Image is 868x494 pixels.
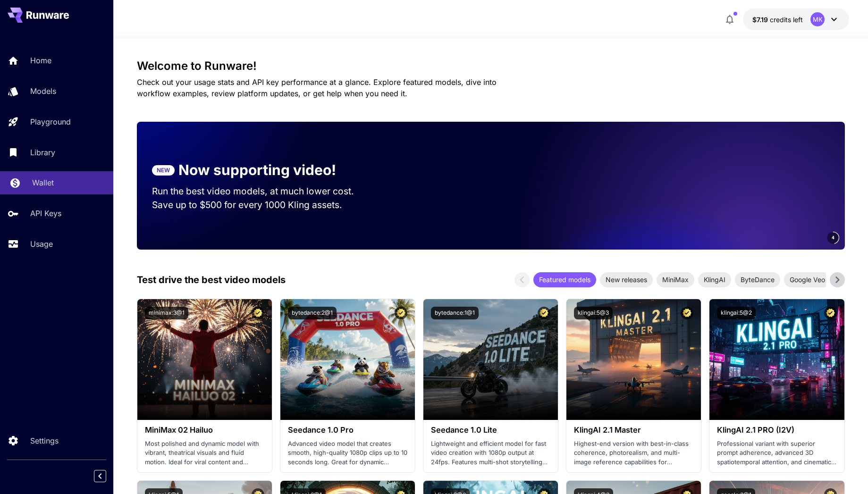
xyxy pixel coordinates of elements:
[101,468,113,485] div: Collapse sidebar
[657,275,694,285] span: MiniMax
[538,307,550,319] button: Certified Model – Vetted for best performance and includes a commercial license.
[657,272,694,287] div: MiniMax
[145,307,188,319] button: minimax:3@1
[252,307,264,319] button: Certified Model – Vetted for best performance and includes a commercial license.
[30,435,59,446] p: Settings
[145,426,264,435] h3: MiniMax 02 Hailuo
[32,177,54,188] p: Wallet
[30,147,55,158] p: Library
[600,272,653,287] div: New releases
[288,307,337,319] button: bytedance:2@1
[288,426,407,435] h3: Seedance 1.0 Pro
[784,272,831,287] div: Google Veo
[735,272,780,287] div: ByteDance
[137,299,272,420] img: alt
[735,275,780,285] span: ByteDance
[566,299,701,420] img: alt
[698,272,731,287] div: KlingAI
[431,426,550,435] h3: Seedance 1.0 Lite
[752,15,803,25] div: $7.19203
[574,439,693,467] p: Highest-end version with best-in-class coherence, photorealism, and multi-image reference capabil...
[137,77,497,98] span: Check out your usage stats and API key performance at a glance. Explore featured models, dive int...
[280,299,415,420] img: alt
[709,299,844,420] img: alt
[30,85,56,97] p: Models
[832,234,834,241] span: 4
[178,159,336,181] p: Now supporting video!
[824,307,837,319] button: Certified Model – Vetted for best performance and includes a commercial license.
[574,426,693,435] h3: KlingAI 2.1 Master
[152,184,372,198] p: Run the best video models, at much lower cost.
[288,439,407,467] p: Advanced video model that creates smooth, high-quality 1080p clips up to 10 seconds long. Great f...
[743,8,849,30] button: $7.19203MK
[770,16,803,24] span: credits left
[784,275,831,285] span: Google Veo
[574,307,613,319] button: klingai:5@3
[600,275,653,285] span: New releases
[30,238,53,250] p: Usage
[137,59,845,73] h3: Welcome to Runware!
[533,272,596,287] div: Featured models
[152,198,372,212] p: Save up to $500 for every 1000 Kling assets.
[30,116,71,127] p: Playground
[395,307,407,319] button: Certified Model – Vetted for best performance and includes a commercial license.
[30,208,61,219] p: API Keys
[681,307,693,319] button: Certified Model – Vetted for best performance and includes a commercial license.
[145,439,264,467] p: Most polished and dynamic model with vibrant, theatrical visuals and fluid motion. Ideal for vira...
[423,299,558,420] img: alt
[698,275,731,285] span: KlingAI
[137,273,286,287] p: Test drive the best video models
[752,16,770,24] span: $7.19
[717,439,836,467] p: Professional variant with superior prompt adherence, advanced 3D spatiotemporal attention, and ci...
[94,470,106,482] button: Collapse sidebar
[810,12,825,26] div: MK
[533,275,596,285] span: Featured models
[717,426,836,435] h3: KlingAI 2.1 PRO (I2V)
[157,166,170,175] p: NEW
[30,55,51,66] p: Home
[431,439,550,467] p: Lightweight and efficient model for fast video creation with 1080p output at 24fps. Features mult...
[717,307,756,319] button: klingai:5@2
[431,307,479,319] button: bytedance:1@1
